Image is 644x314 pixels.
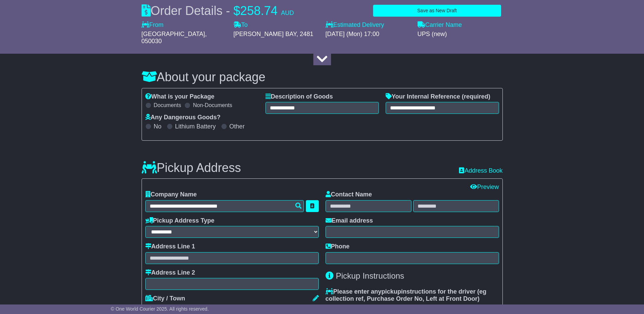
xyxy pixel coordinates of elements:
[470,184,499,190] a: Preview
[142,21,164,29] label: From
[142,3,294,18] div: Order Details -
[234,21,248,29] label: To
[373,5,501,17] button: Save as New Draft
[175,123,216,130] label: Lithium Battery
[145,114,221,121] label: Any Dangerous Goods?
[296,31,313,37] span: , 2481
[386,93,491,101] label: Your Internal Reference (required)
[193,102,232,108] label: Non-Documents
[240,4,278,18] span: 258.74
[234,31,296,37] span: [PERSON_NAME] BAY
[326,31,411,38] div: [DATE] (Mon) 17:00
[145,93,215,101] label: What is your Package
[382,288,401,295] span: pickup
[326,243,350,250] label: Phone
[145,217,215,225] label: Pickup Address Type
[154,123,162,130] label: No
[326,217,373,225] label: Email address
[145,191,197,198] label: Company Name
[142,31,207,45] span: , 050030
[326,288,499,303] label: Please enter any instructions for the driver ( )
[459,167,502,175] a: Address Book
[326,191,372,198] label: Contact Name
[142,161,241,175] h3: Pickup Address
[229,123,245,130] label: Other
[142,70,503,84] h3: About your package
[145,243,195,250] label: Address Line 1
[265,93,333,101] label: Description of Goods
[336,271,404,280] span: Pickup Instructions
[111,306,209,312] span: © One World Courier 2025. All rights reserved.
[326,21,411,29] label: Estimated Delivery
[418,21,462,29] label: Carrier Name
[145,269,195,277] label: Address Line 2
[145,295,185,302] label: City / Town
[234,4,240,18] span: $
[326,288,486,302] span: eg collection ref, Purchase Order No, Left at Front Door
[154,102,181,108] label: Documents
[281,10,294,16] span: AUD
[145,304,319,312] div: [GEOGRAPHIC_DATA]
[418,31,503,38] div: UPS (new)
[142,31,205,37] span: [GEOGRAPHIC_DATA]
